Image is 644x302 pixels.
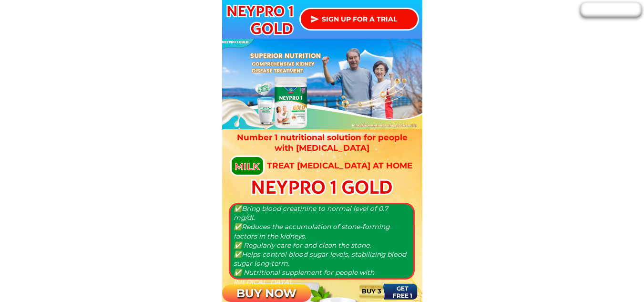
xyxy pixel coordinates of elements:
h3: milk [234,159,261,174]
h3: ✅Bring blood creatinine to normal level of 0.7 mg/dL ✅Reduces the accumulation of stone-forming f... [234,204,409,287]
p: SIGN UP FOR A TRIAL [301,9,418,29]
h3: GET FREE 1 [389,285,416,299]
h3: BUY 3 [356,286,387,296]
h3: Number 1 nutritional solution for people with [MEDICAL_DATA] [235,132,409,153]
h3: Treat [MEDICAL_DATA] at home [261,160,419,171]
